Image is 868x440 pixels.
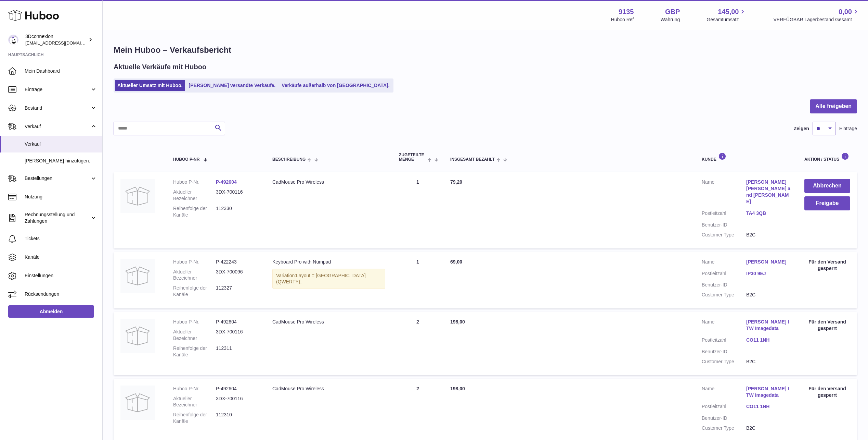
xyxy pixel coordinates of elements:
[804,319,850,332] div: Für den Versand gesperrt
[702,319,746,333] dt: Name
[746,259,791,265] a: [PERSON_NAME]
[216,345,259,358] dd: 112311
[450,319,465,325] span: 198,00
[173,205,216,218] dt: Reihenfolge der Kanäle
[665,7,680,16] strong: GBP
[276,273,366,285] span: Layout = [GEOGRAPHIC_DATA] (QWERTY);
[272,179,385,185] div: CadMouse Pro Wireless
[804,196,850,210] button: Freigabe
[773,7,860,23] a: 0,00 VERFÜGBAR Lagerbestand Gesamt
[702,179,746,207] dt: Name
[450,179,462,185] span: 79,20
[173,157,199,162] span: Huboo P-Nr
[173,179,216,185] dt: Huboo P-Nr.
[120,386,155,420] img: no-photo.jpg
[173,285,216,298] dt: Reihenfolge der Kanäle
[661,16,680,23] div: Währung
[746,270,791,277] a: IP30 9EJ
[702,358,746,365] dt: Customer Type
[794,125,809,132] label: Zeigen
[173,189,216,202] dt: Aktueller Bezeichner
[746,386,791,399] a: [PERSON_NAME] ITW Imagedata
[25,254,97,260] span: Kanäle
[216,395,259,408] dd: 3DX-700116
[173,395,216,408] dt: Aktueller Bezeichner
[746,179,791,205] a: [PERSON_NAME] [PERSON_NAME] and [PERSON_NAME]
[702,349,746,355] dt: Benutzer-ID
[25,105,90,111] span: Bestand
[120,319,155,353] img: no-photo.jpg
[702,222,746,228] dt: Benutzer-ID
[25,33,87,46] div: 3Dconnexion
[399,153,426,162] span: ZUGETEILTE Menge
[702,259,746,267] dt: Name
[8,305,94,318] a: Abmelden
[702,415,746,421] dt: Benutzer-ID
[25,141,97,147] span: Verkauf
[25,158,97,164] span: [PERSON_NAME] hinzufügen.
[611,16,634,23] div: Huboo Ref
[707,7,747,23] a: 145,00 Gesamtumsatz
[216,269,259,282] dd: 3DX-700096
[173,329,216,342] dt: Aktueller Bezeichner
[718,7,739,16] span: 145,00
[702,425,746,431] dt: Customer Type
[702,210,746,218] dt: Postleitzahl
[702,282,746,288] dt: Benutzer-ID
[114,45,857,56] h1: Mein Huboo – Verkaufsbericht
[450,386,465,391] span: 198,00
[702,152,791,162] div: Kunde
[746,292,791,298] dd: B2C
[216,412,259,425] dd: 112310
[216,205,259,218] dd: 112330
[702,337,746,345] dt: Postleitzahl
[115,80,185,91] a: Aktueller Umsatz mit Huboo.
[272,157,306,162] span: Beschreibung
[173,386,216,392] dt: Huboo P-Nr.
[114,62,206,72] h2: Aktuelle Verkäufe mit Huboo
[120,179,155,213] img: no-photo.jpg
[702,232,746,238] dt: Customer Type
[216,319,259,325] dd: P-492604
[804,386,850,399] div: Für den Versand gesperrt
[804,152,850,162] div: Aktion / Status
[773,16,860,23] span: VERFÜGBAR Lagerbestand Gesamt
[25,86,90,93] span: Einträge
[272,319,385,325] div: CadMouse Pro Wireless
[186,80,278,91] a: [PERSON_NAME] versandte Verkäufe.
[392,312,443,375] td: 2
[25,68,97,74] span: Mein Dashboard
[25,211,90,224] span: Rechnungsstellung und Zahlungen
[804,179,850,193] button: Abbrechen
[216,259,259,265] dd: P-422243
[804,259,850,272] div: Für den Versand gesperrt
[746,358,791,365] dd: B2C
[272,269,385,289] div: Variation:
[619,7,634,16] strong: 9135
[746,425,791,431] dd: B2C
[746,403,791,410] a: CO11 1NH
[702,386,746,400] dt: Name
[25,194,97,200] span: Nutzung
[392,252,443,309] td: 1
[839,7,852,16] span: 0,00
[746,232,791,238] dd: B2C
[173,269,216,282] dt: Aktueller Bezeichner
[120,259,155,293] img: no-photo.jpg
[216,179,237,185] a: P-492604
[702,292,746,298] dt: Customer Type
[25,40,101,46] span: [EMAIL_ADDRESS][DOMAIN_NAME]
[746,319,791,332] a: [PERSON_NAME] ITW Imagedata
[8,35,18,45] img: order_eu@3dconnexion.com
[173,259,216,265] dt: Huboo P-Nr.
[272,386,385,392] div: CadMouse Pro Wireless
[216,329,259,342] dd: 3DX-700116
[746,210,791,217] a: TA4 3QB
[25,272,97,279] span: Einstellungen
[707,16,747,23] span: Gesamtumsatz
[173,345,216,358] dt: Reihenfolge der Kanäle
[173,319,216,325] dt: Huboo P-Nr.
[839,125,857,132] span: Einträge
[216,386,259,392] dd: P-492604
[25,175,90,182] span: Bestellungen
